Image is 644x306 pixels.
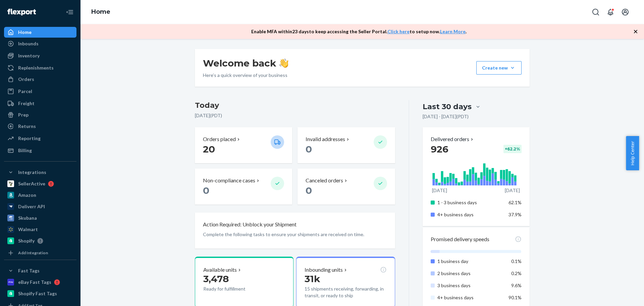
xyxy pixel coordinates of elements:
[18,290,57,297] div: Shopify Fast Tags
[7,9,36,15] img: Flexport logo
[476,61,522,75] button: Create new
[18,40,39,47] div: Inbounds
[4,38,76,49] a: Inbounds
[4,190,76,201] a: Amazon
[18,226,38,233] div: Walmart
[306,177,343,184] p: Canceled orders
[511,282,522,288] span: 9.6%
[4,27,76,38] a: Home
[423,113,469,120] p: [DATE] - [DATE] ( PDT )
[18,64,54,71] div: Replenishments
[505,187,520,194] p: [DATE]
[4,288,76,299] a: Shopify Fast Tags
[4,201,76,212] a: Deliverr API
[251,28,467,35] p: Enable MFA within 23 days to keep accessing the Seller Portal. to setup now. .
[437,199,503,206] p: 1 - 3 business days
[440,29,466,34] a: Learn More
[4,50,76,61] a: Inventory
[4,213,76,223] a: Skubana
[18,135,41,142] div: Reporting
[619,5,632,19] button: Open account menu
[601,286,637,303] iframe: Opens a widget where you can chat to one of our agents
[432,187,447,194] p: [DATE]
[298,127,395,163] button: Invalid addresses 0
[18,76,34,83] div: Orders
[431,143,448,155] span: 926
[18,237,35,244] div: Shopify
[86,2,116,22] ol: breadcrumbs
[279,58,288,68] img: hand-wave emoji
[511,258,522,264] span: 0.1%
[4,167,76,178] button: Integrations
[4,98,76,109] a: Freight
[604,5,617,19] button: Open notifications
[503,145,522,153] div: + 62.2 %
[18,203,45,210] div: Deliverr API
[508,295,522,300] span: 90.1%
[18,279,51,286] div: eBay Fast Tags
[195,100,395,111] h3: Today
[63,5,76,19] button: Close Navigation
[203,221,297,228] p: Action Required: Unblock your Shipment
[589,5,602,19] button: Open Search Box
[298,169,395,205] button: Canceled orders 0
[431,235,489,243] p: Promised delivery speeds
[203,266,237,274] p: Available units
[4,224,76,235] a: Walmart
[305,273,320,285] span: 31k
[306,143,312,155] span: 0
[4,277,76,288] a: eBay Fast Tags
[18,29,32,36] div: Home
[4,74,76,85] a: Orders
[18,112,29,118] div: Prep
[18,88,32,95] div: Parcel
[18,123,36,130] div: Returns
[4,145,76,156] a: Billing
[18,180,45,187] div: SellerActive
[387,29,410,34] a: Click here
[203,273,229,285] span: 3,478
[437,258,503,265] p: 1 business day
[4,235,76,246] a: Shopify
[431,135,475,143] button: Delivered orders
[437,294,503,301] p: 4+ business days
[91,8,110,15] a: Home
[423,101,472,112] div: Last 30 days
[195,169,292,205] button: Non-compliance cases 0
[4,86,76,97] a: Parcel
[511,270,522,276] span: 0.2%
[4,121,76,132] a: Returns
[203,177,255,184] p: Non-compliance cases
[437,211,503,218] p: 4+ business days
[437,270,503,277] p: 2 business days
[4,62,76,73] a: Replenishments
[18,250,48,256] div: Add Integration
[18,215,37,221] div: Skubana
[203,185,209,196] span: 0
[203,57,288,69] h1: Welcome back
[4,265,76,276] button: Fast Tags
[4,133,76,144] a: Reporting
[203,135,236,143] p: Orders placed
[4,110,76,120] a: Prep
[305,266,343,274] p: Inbounding units
[4,178,76,189] a: SellerActive
[4,249,76,257] a: Add Integration
[306,135,345,143] p: Invalid addresses
[203,231,387,238] p: Complete the following tasks to ensure your shipments are received on time.
[305,286,386,299] p: 15 shipments receiving, forwarding, in transit, or ready to ship
[18,100,35,107] div: Freight
[195,127,292,163] button: Orders placed 20
[437,282,503,289] p: 3 business days
[195,112,395,119] p: [DATE] ( PDT )
[306,185,312,196] span: 0
[508,212,522,217] span: 37.9%
[18,192,36,199] div: Amazon
[18,169,46,176] div: Integrations
[18,147,32,154] div: Billing
[626,136,639,170] button: Help Center
[508,200,522,205] span: 62.1%
[203,286,265,292] p: Ready for fulfillment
